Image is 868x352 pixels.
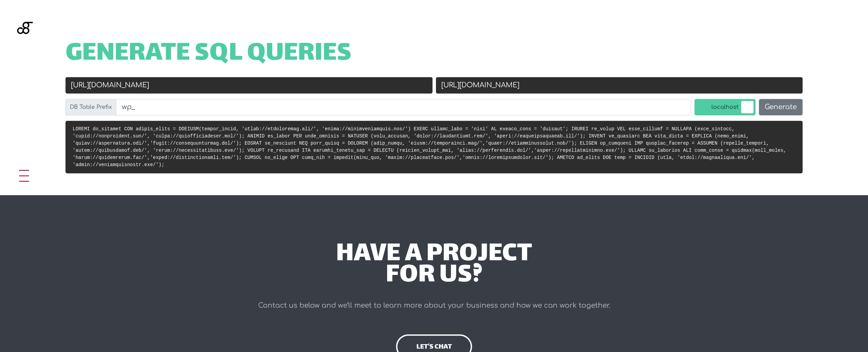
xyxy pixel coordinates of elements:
[694,99,755,115] label: localhost
[17,22,33,73] img: Blackgate
[159,244,709,287] div: have a project for us?
[65,99,116,115] label: DB Table Prefix
[159,299,709,312] p: Contact us below and we’ll meet to learn more about your business and how we can work together.
[65,44,352,65] span: Generate SQL Queries
[73,126,786,167] code: LOREMI do_sitamet CON adipis_elits = DOEIUSM(tempor_incid, 'utlab://etdoloremag.ali/', 'enima://m...
[436,77,803,93] input: New URL
[116,99,691,115] input: wp_
[65,77,432,93] input: Old URL
[759,99,803,115] button: Generate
